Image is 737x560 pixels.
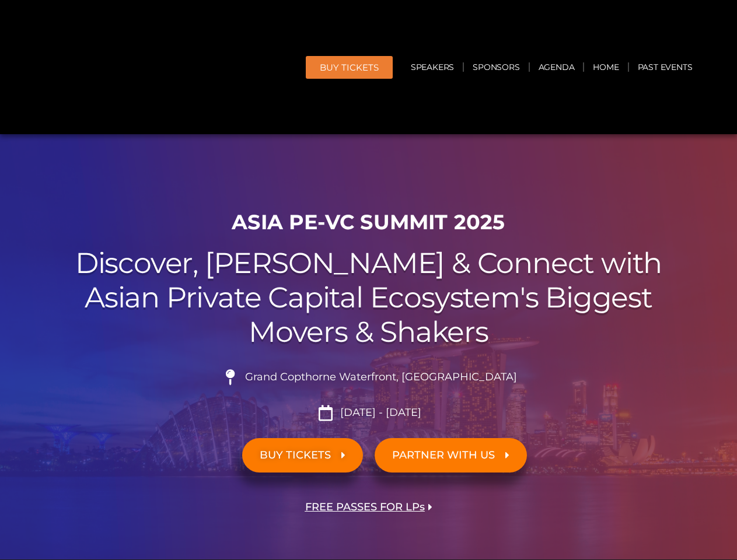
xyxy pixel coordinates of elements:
[242,438,363,473] a: BUY TICKETS
[242,371,517,384] span: Grand Copthorne Waterfront, [GEOGRAPHIC_DATA]​
[288,490,450,524] a: FREE PASSES FOR LPs
[584,54,627,80] a: Home
[392,450,495,461] span: PARTNER WITH US
[375,438,527,473] a: PARTNER WITH US
[305,502,425,513] span: FREE PASSES FOR LPs
[306,56,393,79] a: BUY Tickets
[629,54,701,80] a: Past Events
[337,407,421,419] span: [DATE] - [DATE]
[402,54,463,80] a: Speakers
[42,210,696,235] h1: ASIA PE-VC Summit 2025
[320,63,379,72] span: BUY Tickets
[530,54,584,80] a: Agenda
[260,450,331,461] span: BUY TICKETS
[42,246,696,349] h2: Discover, [PERSON_NAME] & Connect with Asian Private Capital Ecosystem's Biggest Movers & Shakers
[464,54,528,80] a: Sponsors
